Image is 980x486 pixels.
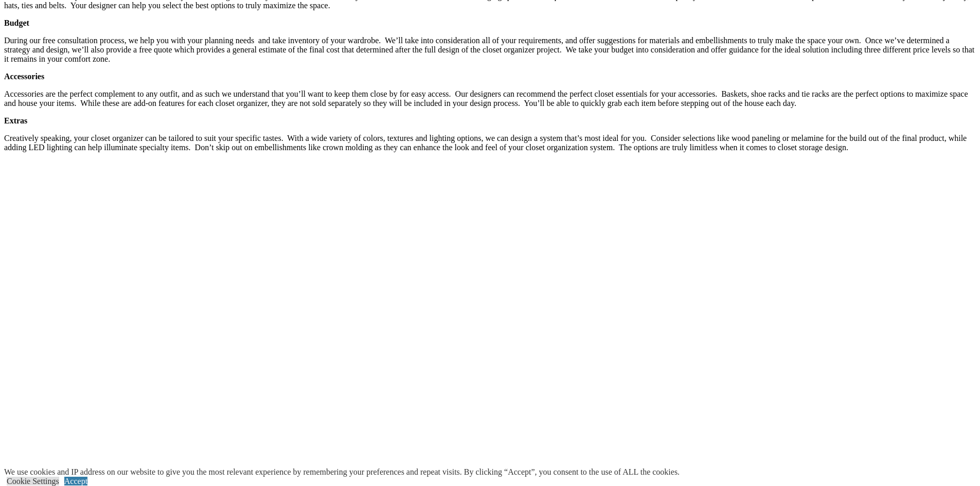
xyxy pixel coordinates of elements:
[4,116,27,125] strong: Extras
[64,477,87,485] a: Accept
[4,134,976,152] p: Creatively speaking, your closet organizer can be tailored to suit your specific tastes. With a w...
[4,467,680,477] div: We use cookies and IP address on our website to give you the most relevant experience by remember...
[7,477,59,485] a: Cookie Settings
[4,19,29,27] strong: Budget
[4,89,976,108] p: Accessories are the perfect complement to any outfit, and as such we understand that you’ll want ...
[4,72,44,81] strong: Accessories
[4,36,976,64] p: During our free consultation process, we help you with your planning needs and take inventory of ...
